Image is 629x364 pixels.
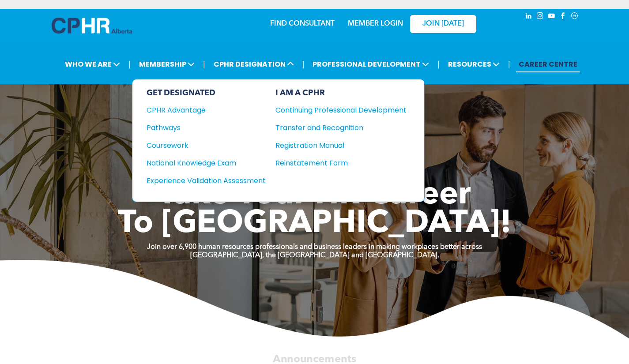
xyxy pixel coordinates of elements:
div: I AM A CPHR [275,88,407,98]
a: Coursework [147,140,266,151]
span: CPHR DESIGNATION [211,56,297,72]
a: instagram [535,11,545,23]
div: GET DESIGNATED [147,88,266,98]
a: Continuing Professional Development [275,105,407,116]
div: Coursework [147,140,254,151]
li: | [302,55,305,73]
span: PROFESSIONAL DEVELOPMENT [310,56,432,72]
span: MEMBERSHIP [136,56,197,72]
li: | [437,55,440,73]
div: Reinstatement Form [275,158,393,169]
li: | [508,55,510,73]
a: FIND CONSULTANT [270,20,335,27]
a: linkedin [524,11,534,23]
a: National Knowledge Exam [147,158,266,169]
div: National Knowledge Exam [147,158,254,169]
div: Transfer and Recognition [275,122,393,133]
div: Pathways [147,122,254,133]
a: facebook [558,11,568,23]
a: youtube [547,11,557,23]
div: Continuing Professional Development [275,105,393,116]
span: JOIN [DATE] [422,20,464,28]
strong: [GEOGRAPHIC_DATA], the [GEOGRAPHIC_DATA] and [GEOGRAPHIC_DATA]. [190,252,439,259]
strong: Join over 6,900 human resources professionals and business leaders in making workplaces better ac... [147,244,482,251]
li: | [203,55,205,73]
a: CAREER CENTRE [516,56,580,72]
a: Social network [570,11,580,23]
a: CPHR Advantage [147,105,266,116]
span: RESOURCES [445,56,502,72]
a: Pathways [147,122,266,133]
a: JOIN [DATE] [410,15,476,33]
span: To [GEOGRAPHIC_DATA]! [118,208,512,240]
div: CPHR Advantage [147,105,254,116]
span: WHO WE ARE [62,56,123,72]
a: Transfer and Recognition [275,122,407,133]
a: Registration Manual [275,140,407,151]
img: A blue and white logo for cp alberta [52,18,132,34]
a: Reinstatement Form [275,158,407,169]
a: MEMBER LOGIN [348,20,403,27]
a: Experience Validation Assessment [147,175,266,186]
div: Registration Manual [275,140,393,151]
div: Experience Validation Assessment [147,175,254,186]
li: | [128,55,131,73]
